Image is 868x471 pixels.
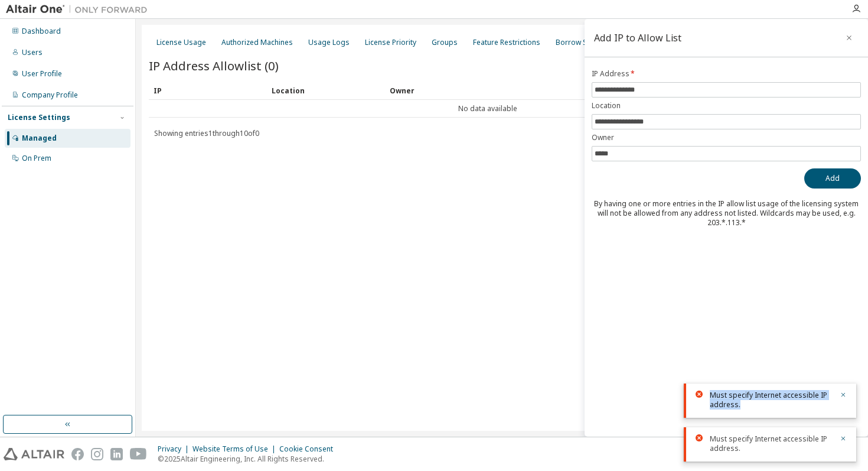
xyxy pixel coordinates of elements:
label: Owner [592,133,861,142]
span: Showing entries 1 through 10 of 0 [154,128,259,138]
div: Cookie Consent [279,444,340,454]
div: Privacy [158,444,192,454]
div: License Priority [365,38,416,47]
div: Location [272,81,380,100]
div: Website Terms of Use [192,444,279,454]
div: Borrow Settings [556,38,611,47]
label: Location [592,101,861,111]
div: Must specify Internet accessible IP address. [710,391,833,410]
div: On Prem [22,154,51,163]
div: By having one or more entries in the IP allow list usage of the licensing system will not be allo... [592,199,861,228]
div: Users [22,48,43,57]
div: Authorized Machines [221,38,293,47]
label: IP Address [592,69,861,79]
td: No data available [149,100,827,118]
img: youtube.svg [130,448,147,460]
img: altair_logo.svg [4,448,64,460]
div: Add IP to Allow List [594,33,681,43]
div: Company Profile [22,90,78,100]
button: Add [804,168,861,189]
div: License Settings [8,113,70,122]
img: linkedin.svg [110,448,123,460]
p: © 2025 Altair Engineering, Inc. All Rights Reserved. [158,454,340,464]
div: Managed [22,134,57,143]
span: IP Address Allowlist (0) [149,57,279,74]
div: User Profile [22,69,62,79]
div: IP [154,81,262,100]
img: facebook.svg [71,448,84,460]
div: Owner [390,81,822,100]
div: Groups [432,38,458,47]
img: Altair One [6,4,154,15]
div: Dashboard [22,27,61,36]
img: instagram.svg [91,448,103,460]
div: License Usage [156,38,206,47]
div: Usage Logs [308,38,350,47]
div: Feature Restrictions [473,38,540,47]
div: Must specify Internet accessible IP address. [710,434,833,453]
